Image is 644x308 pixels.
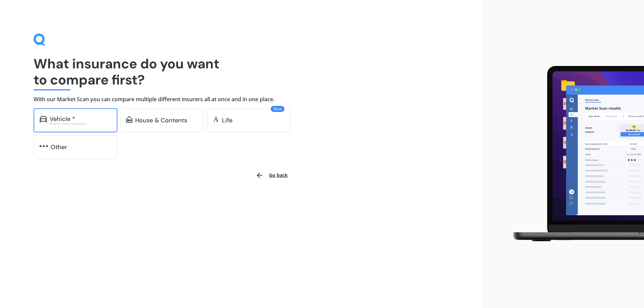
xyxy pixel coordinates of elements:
[503,62,644,246] img: laptop.webp
[34,56,449,88] h1: What insurance do you want to compare first?
[252,167,292,183] button: Go back
[50,116,75,122] div: Vehicle *
[51,144,67,150] div: Other
[40,116,47,123] img: car.f15378c7a67c060ca3f3.svg
[135,117,187,124] div: House & Contents
[222,117,232,124] div: Life
[126,116,132,123] img: home-and-contents.b802091223b8502ef2dd.svg
[34,96,449,103] h4: With our Market Scan you can compare multiple different insurers all at once and in one place.
[213,116,219,123] img: life.f720d6a2d7cdcd3ad642.svg
[50,122,111,125] div: Excludes commercial vehicles
[271,106,284,112] span: New
[40,143,48,149] img: other.81dba5aafe580aa69f38.svg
